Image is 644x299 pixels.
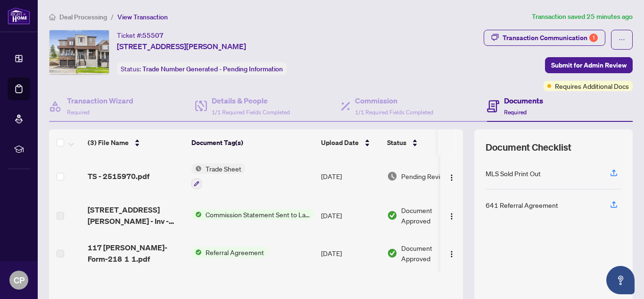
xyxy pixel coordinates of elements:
div: MLS Sold Print Out [486,168,541,179]
img: Logo [448,174,455,181]
img: IMG-40760017_1.jpg [50,30,109,75]
span: Required [504,109,527,116]
span: Status [387,137,406,148]
span: home [49,14,56,20]
span: Required [67,109,90,116]
span: View Transaction [117,13,168,21]
span: Trade Sheet [202,163,245,174]
h4: Documents [504,95,543,106]
span: 55507 [142,31,164,40]
span: Requires Additional Docs [555,81,629,91]
img: Logo [448,213,455,220]
span: Referral Agreement [202,247,268,257]
td: [DATE] [317,234,383,272]
button: Status IconTrade Sheet [191,163,245,189]
img: Logo [448,250,455,258]
button: Logo [444,246,459,261]
th: (3) File Name [84,129,188,156]
img: Document Status [387,171,397,181]
th: Status [383,129,463,156]
button: Logo [444,169,459,184]
span: 1/1 Required Fields Completed [212,109,290,116]
span: Deal Processing [59,13,107,21]
h4: Details & People [212,95,290,106]
span: [STREET_ADDRESS][PERSON_NAME] - Inv - 2515970.pdf [88,204,184,227]
img: Status Icon [191,163,202,174]
li: / [111,11,114,22]
span: Submit for Admin Review [551,58,627,73]
img: Document Status [387,248,397,258]
span: Pending Review [401,171,448,181]
span: (3) File Name [88,137,129,148]
td: [DATE] [317,196,383,234]
th: Document Tag(s) [188,129,317,156]
img: logo [8,7,30,25]
button: Open asap [606,266,635,294]
img: Document Status [387,210,397,221]
div: 641 Referral Agreement [486,200,558,210]
td: [DATE] [317,156,383,196]
button: Logo [444,208,459,223]
div: Ticket #: [117,30,164,41]
span: Upload Date [321,137,359,148]
h4: Commission [355,95,433,106]
button: Submit for Admin Review [545,57,633,73]
img: Status Icon [191,247,202,257]
span: Trade Number Generated - Pending Information [142,65,283,73]
span: 1/1 Required Fields Completed [355,109,433,116]
span: [STREET_ADDRESS][PERSON_NAME] [117,41,246,52]
span: Document Approved [401,243,460,264]
span: Document Checklist [486,141,571,154]
span: 117 [PERSON_NAME]-Form-218 1 1.pdf [88,242,184,265]
h4: Transaction Wizard [67,95,133,106]
img: Status Icon [191,209,202,220]
button: Transaction Communication1 [484,30,605,46]
button: Status IconCommission Statement Sent to Landlord [191,209,314,220]
div: Transaction Communication [503,30,598,45]
span: Document Approved [401,205,460,226]
div: 1 [589,34,598,42]
span: CP [14,273,25,287]
button: Status IconReferral Agreement [191,247,268,257]
span: ellipsis [619,36,625,43]
span: TS - 2515970.pdf [88,171,149,182]
th: Upload Date [317,129,383,156]
span: Commission Statement Sent to Landlord [202,209,314,220]
article: Transaction saved 25 minutes ago [532,11,633,22]
div: Status: [117,62,287,75]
